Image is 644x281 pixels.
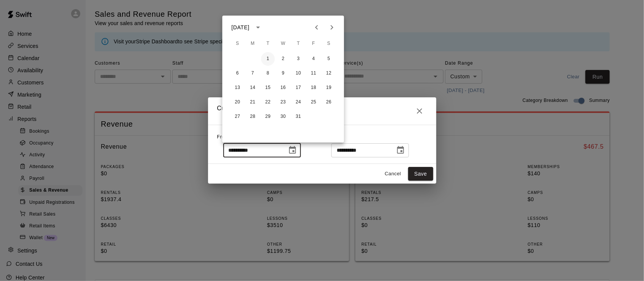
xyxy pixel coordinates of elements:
button: 17 [291,81,305,95]
button: 8 [261,67,275,80]
button: Next month [324,20,339,35]
button: 15 [261,81,275,95]
button: 4 [307,52,320,66]
button: 30 [276,110,290,124]
button: Cancel [381,168,405,180]
button: 23 [276,95,290,109]
button: 22 [261,95,275,109]
button: Save [408,167,433,181]
button: 12 [322,67,336,80]
h2: Custom Event Date [208,97,436,125]
button: 29 [261,110,275,124]
button: 6 [231,67,244,80]
span: Friday [307,36,320,51]
button: Choose date, selected date is Aug 14, 2025 [393,143,408,158]
button: Choose date, selected date is Aug 6, 2025 [285,143,300,158]
button: 13 [231,81,244,95]
button: Close [412,103,427,119]
button: 19 [322,81,336,95]
button: 7 [246,67,259,80]
button: 3 [291,52,305,66]
button: 16 [276,81,290,95]
button: 24 [291,95,305,109]
button: 25 [307,95,320,109]
button: 18 [307,81,320,95]
span: Tuesday [261,36,275,51]
button: 5 [322,52,336,66]
span: Sunday [231,36,244,51]
button: 11 [307,67,320,80]
span: Thursday [291,36,305,51]
button: 27 [231,110,244,124]
button: 31 [291,110,305,124]
span: Saturday [322,36,336,51]
button: 1 [261,52,275,66]
button: 26 [322,95,336,109]
button: 14 [246,81,259,95]
button: 20 [231,95,244,109]
span: From Date [217,134,242,140]
span: Wednesday [276,36,290,51]
button: 21 [246,95,259,109]
button: 2 [276,52,290,66]
button: 10 [291,67,305,80]
button: 28 [246,110,259,124]
button: calendar view is open, switch to year view [252,21,265,34]
button: Previous month [309,20,324,35]
span: Monday [246,36,259,51]
button: 9 [276,67,290,80]
div: [DATE] [231,23,249,31]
